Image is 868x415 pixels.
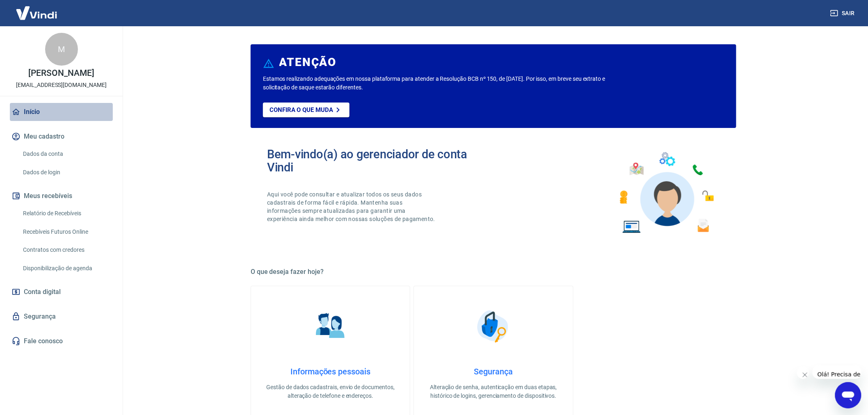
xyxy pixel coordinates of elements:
p: Aqui você pode consultar e atualizar todos os seus dados cadastrais de forma fácil e rápida. Mant... [267,190,437,223]
p: Confira o que muda [270,106,333,114]
button: Meu cadastro [10,128,113,146]
a: Disponibilização de agenda [20,260,113,277]
p: [PERSON_NAME] [28,69,94,78]
a: Confira o que muda [263,103,349,117]
span: Olá! Precisa de ajuda? [5,6,69,12]
button: Sair [829,6,858,21]
iframe: Fechar mensagem [797,367,809,379]
iframe: Mensagem da empresa [813,365,861,379]
a: Contratos com credores [20,242,113,258]
p: [EMAIL_ADDRESS][DOMAIN_NAME] [16,81,107,89]
h5: O que deseja fazer hoje? [251,268,736,276]
a: Recebíveis Futuros Online [20,223,113,240]
p: Gestão de dados cadastrais, envio de documentos, alteração de telefone e endereços. [264,383,397,400]
a: Relatório de Recebíveis [20,205,113,222]
img: Informações pessoais [310,306,351,347]
a: Dados de login [20,164,113,181]
a: Conta digital [10,283,113,301]
h4: Segurança [427,367,560,376]
p: Alteração de senha, autenticação em duas etapas, histórico de logins, gerenciamento de dispositivos. [427,383,560,400]
h4: Informações pessoais [264,367,397,376]
img: Segurança [473,306,514,347]
span: Conta digital [24,286,61,298]
iframe: Botão para abrir a janela de mensagens [835,382,861,408]
a: Início [10,103,113,121]
a: Dados da conta [20,146,113,162]
h6: ATENÇÃO [279,58,336,66]
img: Vindi [10,0,63,25]
a: Fale conosco [10,332,113,350]
button: Meus recebíveis [10,187,113,205]
a: Segurança [10,308,113,326]
h2: Bem-vindo(a) ao gerenciador de conta Vindi [267,148,493,174]
p: Estamos realizando adequações em nossa plataforma para atender a Resolução BCB nº 150, de [DATE].... [263,75,632,92]
div: M [45,33,78,66]
img: Imagem de um avatar masculino com diversos icones exemplificando as funcionalidades do gerenciado... [612,148,720,238]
